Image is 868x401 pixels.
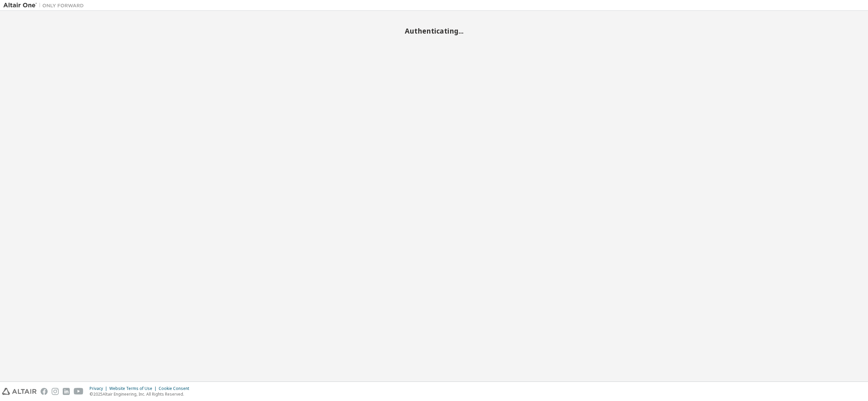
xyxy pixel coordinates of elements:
img: altair_logo.svg [2,388,37,395]
div: Privacy [90,386,109,391]
img: youtube.svg [74,388,84,395]
img: instagram.svg [52,388,59,395]
div: Cookie Consent [159,386,193,391]
div: Website Terms of Use [109,386,159,391]
img: Altair One [3,2,87,9]
h2: Authenticating... [3,27,865,35]
img: facebook.svg [41,388,48,395]
p: © 2025 Altair Engineering, Inc. All Rights Reserved. [90,391,193,397]
img: linkedin.svg [63,388,70,395]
